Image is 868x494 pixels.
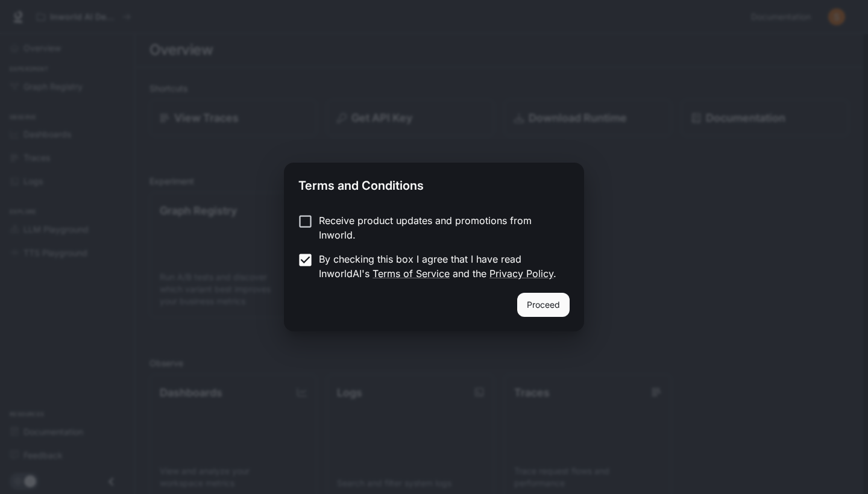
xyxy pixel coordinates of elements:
button: Proceed [517,293,570,317]
a: Terms of Service [373,267,450,280]
h2: Terms and Conditions [284,163,584,204]
p: By checking this box I agree that I have read InworldAI's and the . [319,252,560,281]
p: Receive product updates and promotions from Inworld. [319,213,560,242]
a: Privacy Policy [489,267,553,280]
